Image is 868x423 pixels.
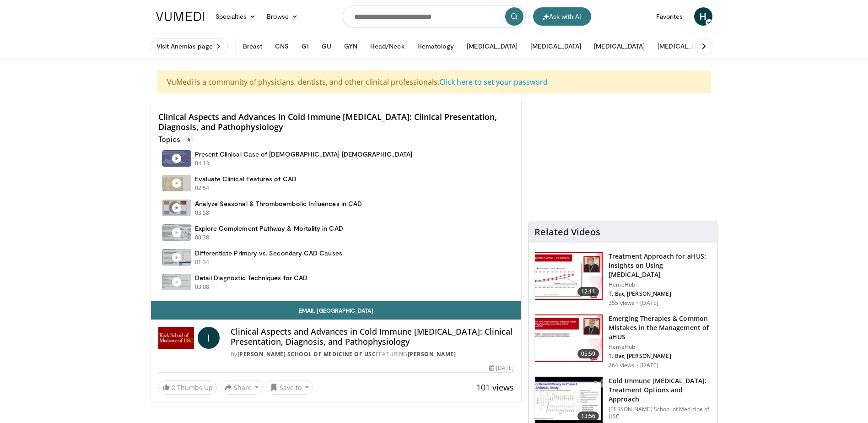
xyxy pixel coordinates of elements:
a: 2 Thumbs Up [158,380,217,395]
div: · [636,362,638,369]
h4: Clinical Aspects and Advances in Cold Immune [MEDICAL_DATA]: Clinical Presentation, Diagnosis, an... [231,327,514,347]
p: 02:54 [195,184,210,192]
h4: Clinical Aspects and Advances in Cold Immune [MEDICAL_DATA]: Clinical Presentation, Diagnosis, an... [158,112,514,132]
a: [PERSON_NAME] School of Medicine of USC [237,350,376,358]
a: I [198,327,220,349]
h3: Cold Immune [MEDICAL_DATA]: Treatment Options and Approach [609,376,712,404]
p: T. Bat, [PERSON_NAME] [609,290,712,298]
button: Head/Neck [365,37,410,55]
a: 05:59 Emerging Therapies & Common Mistakes in the Management of aHUS HemeHub T. Bat, [PERSON_NAME... [534,314,712,369]
p: HemeHub [609,281,712,288]
span: 101 views [476,382,514,393]
img: VuMedi Logo [156,12,205,21]
button: CNS [270,37,294,55]
p: 00:38 [195,233,210,242]
h4: Present Clinical Case of [DEMOGRAPHIC_DATA] [DEMOGRAPHIC_DATA] [195,150,412,158]
button: GU [316,37,337,55]
button: [MEDICAL_DATA] [588,37,650,55]
p: [PERSON_NAME] School of Medicine of USC [609,406,712,420]
span: 12:11 [577,287,599,296]
p: 01:34 [195,258,210,266]
h3: Emerging Therapies & Common Mistakes in the Management of aHUS [609,314,712,342]
button: GYN [339,37,363,55]
div: [DATE] [489,364,514,372]
p: 04:13 [195,159,210,168]
h4: Explore Complement Pathway & Mortality in CAD [195,224,343,233]
h4: Related Videos [534,227,600,238]
div: · [636,299,638,307]
img: e80c1d16-149f-4a15-9f25-b1098ed20575.150x105_q85_crop-smart_upscale.jpg [535,252,603,300]
p: Topics [158,135,194,144]
p: 355 views [609,299,634,307]
span: 6 [184,135,194,144]
h4: Analyze Seasonal & Thromboembolic Influences in CAD [195,200,362,208]
img: Keck School of Medicine of USC [158,327,194,349]
button: GI [296,37,314,55]
iframe: Advertisement [555,101,692,215]
button: [MEDICAL_DATA] [461,37,523,55]
a: Email [GEOGRAPHIC_DATA] [151,301,522,320]
button: Breast [237,37,268,55]
a: Click here to set your password [439,77,548,87]
button: [MEDICAL_DATA] [525,37,587,55]
p: 03:58 [195,209,210,217]
p: 264 views [609,362,634,369]
span: 13:56 [577,412,599,421]
button: Hematology [412,37,460,55]
button: Share [221,380,263,395]
a: 12:11 Treatment Approach for aHUS: Insights on Using [MEDICAL_DATA] HemeHub T. Bat, [PERSON_NAME]... [534,252,712,307]
a: Browse [261,7,303,26]
p: HemeHub [609,343,712,351]
button: Save to [266,380,313,395]
h4: Evaluate Clinical Features of CAD [195,175,297,183]
button: Ask with AI [533,7,591,26]
a: Favorites [651,7,689,26]
span: 05:59 [577,349,599,358]
a: Specialties [210,7,262,26]
input: Search topics, interventions [343,5,526,27]
a: Visit Anemias page [151,38,228,54]
p: 03:08 [195,283,210,291]
button: [MEDICAL_DATA] [652,37,714,55]
h3: Treatment Approach for aHUS: Insights on Using [MEDICAL_DATA] [609,252,712,279]
img: a5aea2d0-b590-400d-8996-f1d6f613cec6.150x105_q85_crop-smart_upscale.jpg [535,315,603,362]
h4: Differentiate Primary vs. Secondary CAD Causes [195,249,342,257]
div: By FEATURING [231,350,514,358]
a: H [694,7,712,26]
p: [DATE] [640,299,658,307]
a: [PERSON_NAME] [408,350,456,358]
h4: Detail Diagnostic Techniques for CAD [195,274,308,282]
p: T. Bat, [PERSON_NAME] [609,352,712,360]
div: VuMedi is a community of physicians, dentists, and other clinical professionals. [157,70,711,93]
p: [DATE] [640,362,658,369]
span: 2 [172,383,175,392]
